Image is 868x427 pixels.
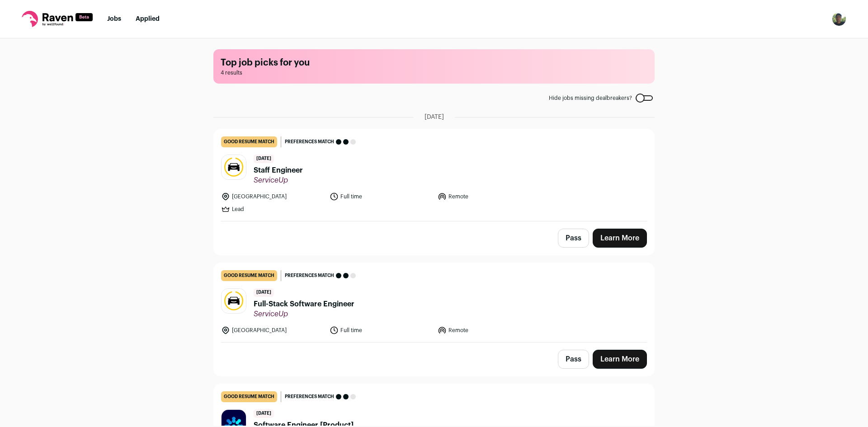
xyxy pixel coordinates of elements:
[221,391,277,402] div: good resume match
[254,176,303,185] span: ServiceUp
[221,56,647,69] h1: Top job picks for you
[285,271,334,280] span: Preferences match
[254,310,354,319] span: ServiceUp
[438,326,541,335] li: Remote
[254,288,274,297] span: [DATE]
[558,229,589,248] button: Pass
[136,16,160,22] a: Applied
[221,136,277,147] div: good resume match
[254,299,354,310] span: Full-Stack Software Engineer
[832,12,846,26] img: 10216056-medium_jpg
[214,263,654,342] a: good resume match Preferences match [DATE] Full-Stack Software Engineer ServiceUp [GEOGRAPHIC_DAT...
[425,113,444,122] span: [DATE]
[330,192,433,201] li: Full time
[221,192,324,201] li: [GEOGRAPHIC_DATA]
[330,326,433,335] li: Full time
[221,69,647,76] span: 4 results
[107,16,121,22] a: Jobs
[254,155,274,163] span: [DATE]
[832,12,846,26] button: Open dropdown
[558,350,589,369] button: Pass
[221,205,324,214] li: Lead
[438,192,541,201] li: Remote
[221,326,324,335] li: [GEOGRAPHIC_DATA]
[254,165,303,176] span: Staff Engineer
[222,155,246,179] img: da23562e732ffb719800495363e96033526474679c5d359611d6160881a62f7c.jpg
[222,289,246,313] img: da23562e732ffb719800495363e96033526474679c5d359611d6160881a62f7c.jpg
[254,409,274,418] span: [DATE]
[549,94,632,102] span: Hide jobs missing dealbreakers?
[214,129,654,221] a: good resume match Preferences match [DATE] Staff Engineer ServiceUp [GEOGRAPHIC_DATA] Full time R...
[285,137,334,146] span: Preferences match
[593,350,647,369] a: Learn More
[285,392,334,401] span: Preferences match
[221,270,277,281] div: good resume match
[593,229,647,248] a: Learn More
